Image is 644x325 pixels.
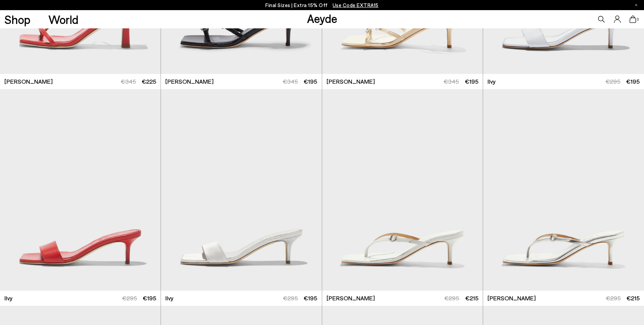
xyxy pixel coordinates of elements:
span: €195 [626,78,640,85]
a: [PERSON_NAME] €345 €195 [322,74,483,89]
span: €295 [122,294,137,302]
span: [PERSON_NAME] [487,294,536,302]
span: €225 [142,78,156,85]
span: €215 [626,294,640,302]
a: World [48,13,78,25]
span: €195 [143,294,156,302]
span: €295 [283,294,298,302]
span: €295 [444,294,459,302]
span: €295 [605,78,620,85]
a: [PERSON_NAME] €295 €215 [483,291,644,306]
span: €345 [121,78,136,85]
img: Leigh Leather Toe-Post Sandals [322,89,483,291]
span: 0 [636,18,640,21]
img: Leigh Leather Toe-Post Sandals [483,89,644,291]
span: [PERSON_NAME] [4,77,53,86]
a: Shop [4,13,30,25]
img: Ilvy Satin Mules [161,89,321,291]
span: Navigate to /collections/ss25-final-sizes [333,2,379,8]
span: Ilvy [165,294,173,302]
a: [PERSON_NAME] €345 €195 [161,74,321,89]
a: Ilvy €295 €195 [161,291,321,306]
span: €195 [304,294,317,302]
span: [PERSON_NAME] [327,77,375,86]
a: 0 [629,16,636,23]
span: €195 [304,78,317,85]
span: €295 [606,294,621,302]
span: €345 [283,78,298,85]
a: Aeyde [307,11,337,25]
span: €215 [465,294,478,302]
span: Ilvy [487,77,496,86]
span: €195 [465,78,478,85]
a: [PERSON_NAME] €295 €215 [322,291,483,306]
span: [PERSON_NAME] [327,294,375,302]
span: €345 [444,78,459,85]
a: Ilvy €295 €195 [483,74,644,89]
span: Ilvy [4,294,13,302]
span: [PERSON_NAME] [165,77,214,86]
p: Final Sizes | Extra 15% Off [265,1,379,9]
